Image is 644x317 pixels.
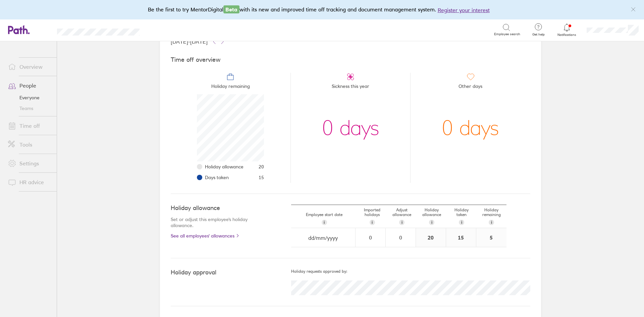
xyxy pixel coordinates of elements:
[494,32,520,36] span: Employee search
[211,81,250,94] span: Holiday remaining
[205,175,229,180] span: Days taken
[357,205,387,228] div: Imported holidays
[158,27,175,33] div: Search
[332,81,369,94] span: Sickness this year
[556,33,578,37] span: Notifications
[259,175,264,180] span: 15
[324,220,325,225] span: i
[386,234,415,241] div: 0
[205,164,244,169] span: Holiday allowance
[417,205,447,228] div: Holiday allowance
[401,220,402,225] span: i
[3,79,57,92] a: People
[461,220,462,225] span: i
[171,39,208,45] span: [DATE] - [DATE]
[322,94,379,161] div: 0 days
[442,94,499,161] div: 0 days
[476,228,506,247] div: 5
[223,5,239,13] span: Beta
[171,56,530,63] h4: Time off overview
[291,228,355,247] input: dd/mm/yyyy
[259,164,264,169] span: 20
[3,92,57,103] a: Everyone
[356,234,385,241] div: 0
[491,220,492,225] span: i
[459,81,482,94] span: Other days
[528,33,549,37] span: Get help
[171,216,264,228] p: Set or adjust this employee's holiday allowance.
[3,138,57,151] a: Tools
[431,220,432,225] span: i
[3,175,57,189] a: HR advice
[3,103,57,114] a: Teams
[3,157,57,170] a: Settings
[438,6,490,14] button: Register your interest
[291,210,357,228] div: Employee start date
[171,269,291,276] h4: Holiday approval
[148,5,496,14] div: Be the first to try MentorDigital with its new and improved time off tracking and document manage...
[416,228,446,247] div: 20
[477,205,506,228] div: Holiday remaining
[3,60,57,73] a: Overview
[556,23,578,37] a: Notifications
[447,205,477,228] div: Holiday taken
[372,220,373,225] span: i
[291,269,530,274] h5: Holiday requests approved by:
[171,205,264,212] h4: Holiday allowance
[3,119,57,133] a: Time off
[446,228,476,247] div: 15
[171,233,264,239] a: See all employees' allowances
[387,205,417,228] div: Adjust allowance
